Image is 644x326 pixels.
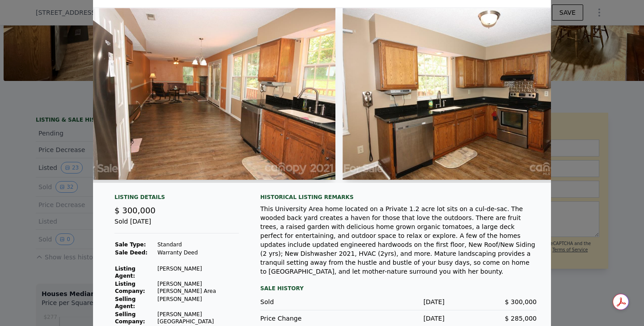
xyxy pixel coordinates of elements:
[157,249,239,257] td: Warranty Deed
[505,315,537,322] span: $ 285,000
[157,280,239,295] td: [PERSON_NAME] [PERSON_NAME] Area
[352,314,445,323] div: [DATE]
[115,311,145,325] strong: Selling Company:
[157,265,239,280] td: [PERSON_NAME]
[157,241,239,249] td: Standard
[77,8,335,180] img: Property Img
[260,314,352,323] div: Price Change
[115,296,136,309] strong: Selling Agent:
[114,206,156,215] span: $ 300,000
[114,217,239,233] div: Sold [DATE]
[115,266,136,279] strong: Listing Agent:
[260,204,537,276] div: This University Area home located on a Private 1.2 acre lot sits on a cul-de-sac. The wooded back...
[260,283,537,294] div: Sale History
[505,298,537,305] span: $ 300,000
[157,295,239,310] td: [PERSON_NAME]
[343,8,601,180] img: Property Img
[157,310,239,326] td: [PERSON_NAME][GEOGRAPHIC_DATA]
[115,281,145,294] strong: Listing Company:
[260,194,537,201] div: Historical Listing remarks
[115,250,148,256] strong: Sale Deed:
[260,297,352,306] div: Sold
[114,194,239,204] div: Listing Details
[115,241,146,248] strong: Sale Type:
[352,297,445,306] div: [DATE]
